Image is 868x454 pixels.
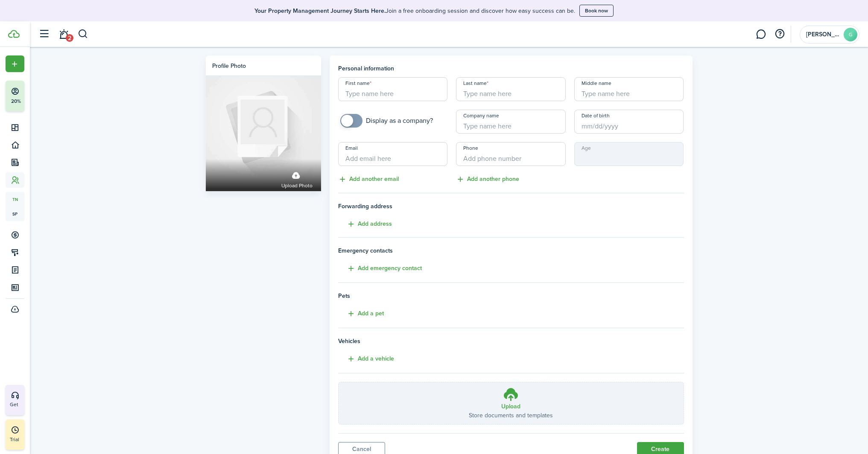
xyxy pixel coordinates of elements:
input: mm/dd/yyyy [574,110,684,134]
button: Add a vehicle [338,354,394,364]
button: Open menu [6,55,24,72]
h4: Emergency contacts [338,246,684,255]
a: Messaging [753,23,769,45]
span: Upload photo [281,182,313,190]
span: Gabriela [806,32,840,38]
p: Get [10,401,62,408]
span: Forwarding address [338,202,684,211]
button: Add another email [338,175,399,184]
input: Type name here [574,77,684,101]
span: 2 [66,34,73,42]
h4: Personal information [338,64,684,73]
p: Store documents and templates [469,411,553,420]
p: 20% [11,98,21,105]
input: Add email here [338,142,448,166]
button: Book now [579,5,614,17]
button: Open sidebar [36,26,52,42]
div: Profile photo [212,61,246,70]
button: Add a pet [338,309,384,319]
p: Join a free onboarding session and discover how easy success can be. [254,6,575,15]
b: Your Property Management Journey Starts Here. [254,6,386,15]
button: Add emergency contact [338,264,422,274]
a: sp [6,207,24,221]
h4: Vehicles [338,337,684,346]
a: Trial [6,419,24,450]
button: 20% [6,81,76,111]
input: Type name here [456,77,566,101]
input: Add phone number [456,142,566,166]
button: Add another phone [456,175,519,184]
img: TenantCloud [8,30,20,38]
button: Search [78,27,88,41]
input: Type name here [338,77,448,101]
avatar-text: G [844,28,857,41]
p: Trial [10,436,44,443]
h3: Upload [501,402,520,411]
button: Get [6,385,24,415]
h4: Pets [338,291,684,300]
button: Add address [338,219,392,229]
input: Type name here [456,110,566,134]
button: Open resource center [772,27,787,41]
a: Notifications [56,23,72,45]
a: tn [6,192,24,207]
label: Upload photo [281,168,313,190]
